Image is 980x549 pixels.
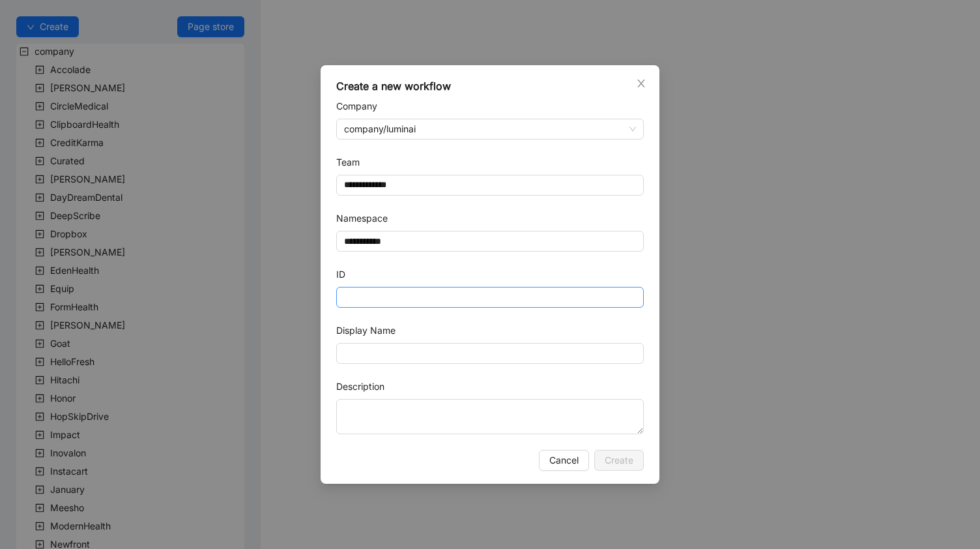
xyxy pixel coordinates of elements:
span: company/luminai [344,119,636,139]
label: Team [336,155,360,170]
label: Description [336,379,384,394]
div: Create a new workflow [336,78,644,94]
input: Display Name [336,343,644,364]
textarea: Description [336,399,644,434]
button: Create [594,450,644,471]
button: Close [634,76,648,91]
label: Namespace [336,211,388,226]
label: Company [336,99,377,113]
span: Create [605,453,633,467]
input: Namespace [336,231,644,252]
input: ID [336,287,644,308]
label: Display Name [336,323,396,338]
button: Cancel [539,450,589,471]
label: ID [336,267,345,282]
span: Cancel [549,453,579,467]
input: Team [344,175,636,195]
span: close [636,78,646,89]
